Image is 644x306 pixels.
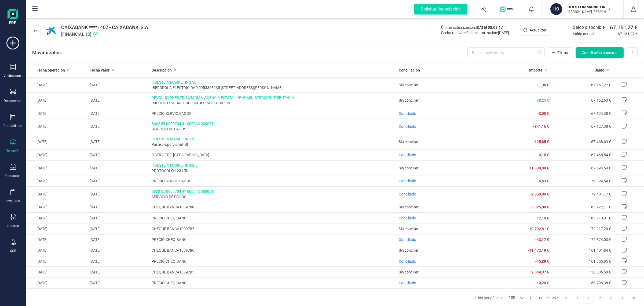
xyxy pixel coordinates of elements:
[399,192,416,196] span: Conciliado
[26,186,87,202] td: [DATE]
[408,1,474,18] button: Solicitar financiación
[399,124,416,129] span: Conciliado
[584,293,594,303] button: Page 1
[399,179,416,183] span: Conciliado
[551,277,613,288] td: 158.796,38 €
[5,174,20,178] div: Contactos
[573,24,608,31] span: Saldo disponible:
[26,160,87,176] td: [DATE]
[606,293,616,303] button: Page 3
[551,119,613,134] td: 67.127,38 €
[552,295,558,301] span: 247
[551,267,613,277] td: 158.806,58 €
[7,224,19,228] div: Importar
[87,202,149,212] td: [DATE]
[26,176,87,186] td: [DATE]
[441,25,509,30] div: Última actualización:
[568,10,610,14] p: [PERSON_NAME] [PERSON_NAME]
[573,31,616,37] span: Saldo actual:
[26,93,87,108] td: [DATE]
[497,1,518,18] button: Logo de OPS
[595,67,604,73] span: Saldo
[6,199,20,203] div: Inventario
[87,134,149,150] td: [DATE]
[551,288,613,299] td: 148.089,01 €
[61,31,149,38] span: [FINANCIAL_ID]
[26,267,87,277] td: [DATE]
[551,134,613,150] td: 67.468,69 €
[152,67,172,73] span: Descripción
[26,150,87,160] td: [DATE]
[551,245,613,256] td: 161.401,84 €
[551,108,613,119] td: 67.124,38 €
[399,248,419,252] span: Sin conciliar
[152,194,395,200] span: SERVICIO DE PAGOS
[152,85,395,90] span: IBERDROLA ELECTRICIDAD 0953363235 [STREET_ADDRESS][PERSON_NAME],
[533,124,549,129] span: -341,16 €
[399,153,416,157] span: Conciliado
[551,223,613,234] td: 172.917,20 €
[152,95,395,100] span: DEVOLUCIONES TRIBUTARIAS, AGENCIA ESTATAL DE ADMINISTRACION TRIBUTARIA
[476,25,503,30] span: [DATE] 08:08:17
[537,111,549,116] span: -3,00 €
[152,204,395,210] span: CHEQUE BANCA1009788
[87,234,149,245] td: [DATE]
[568,4,610,10] p: HOLSTEIN MARKETING SL
[87,119,149,134] td: [DATE]
[152,215,395,221] span: PRECIO CHEQ.BANC.
[399,227,419,231] span: Sin conciliar
[399,205,419,209] span: Sin conciliar
[548,47,572,58] button: Filtros
[32,49,61,56] p: Movimientos
[530,205,549,209] span: -3.025,00 €
[152,237,395,242] span: PRECIO CHEQ.BANC.
[467,47,545,58] input: Buscar movimiento...
[26,277,87,288] td: [DATE]
[399,259,416,264] span: Conciliado
[618,31,638,37] span: 67.151,27 €
[87,223,149,234] td: [DATE]
[475,293,527,303] div: Filas por página:
[152,189,395,194] span: 8622 55 0000704 41 000042 000001
[152,280,395,286] span: PRECIO CHEQ.BANC.
[572,293,583,303] button: Previous Page
[4,99,22,103] div: Documentos
[551,234,613,245] td: 172.874,03 €
[87,176,149,186] td: [DATE]
[528,248,549,252] span: -11.472,19 €
[26,134,87,150] td: [DATE]
[507,293,517,303] span: 100
[87,108,149,119] td: [DATE]
[551,256,613,267] td: 161.355,95 €
[152,226,395,232] span: CHEQUE BANCA1009787
[87,160,149,176] td: [DATE]
[610,24,638,31] span: 67.151,27 €
[618,293,628,303] button: Next Page
[10,249,16,253] div: OCR
[152,121,395,126] span: 8622 55 0000704 41 000043 000001
[537,179,549,183] span: -6,63 €
[26,223,87,234] td: [DATE]
[551,150,613,160] td: 67.468,54 €
[152,269,395,275] span: CHEQUE BANCA1009785
[26,119,87,134] td: [DATE]
[399,166,419,170] span: Sin conciliar
[441,30,509,35] div: Fecha renovación de autorización:
[152,259,395,264] span: PRECIO CHEQ.BANC.
[551,176,613,186] td: 79.394,54 €
[546,295,550,301] span: de
[87,77,149,93] td: [DATE]
[548,1,617,18] button: HOHOLSTEIN MARKETING SL[PERSON_NAME] [PERSON_NAME]
[152,248,395,253] span: CHEQUE BANCA1009786
[152,168,395,173] span: PROTOCOLO 1231/5
[26,108,87,119] td: [DATE]
[152,126,395,132] span: SERVICIO DE PAGOS
[551,186,613,202] td: 79.401,17 €
[399,83,419,87] span: Sin conciliar
[399,111,416,116] span: Conciliado
[520,25,551,35] button: Actualizar
[152,152,395,158] span: P.SERV. TRF. [GEOGRAPHIC_DATA]
[557,50,568,55] span: Filtros
[26,77,87,93] td: [DATE]
[87,288,149,299] td: [DATE]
